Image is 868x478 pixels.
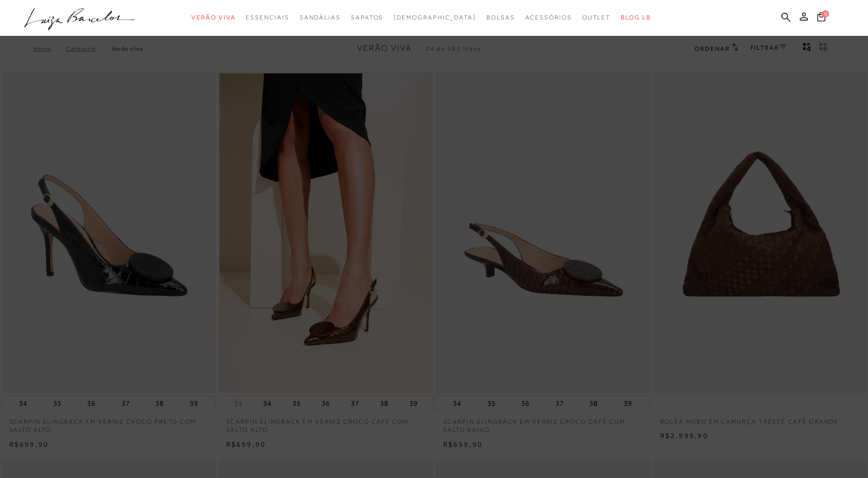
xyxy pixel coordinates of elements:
span: BLOG LB [621,14,650,21]
a: categoryNavScreenReaderText [525,8,572,27]
a: categoryNavScreenReaderText [191,8,235,27]
a: BLOG LB [621,8,650,27]
span: 0 [822,10,829,17]
span: Bolsas [486,14,515,21]
span: Essenciais [246,14,289,21]
a: categoryNavScreenReaderText [582,8,611,27]
span: Outlet [582,14,611,21]
a: noSubCategoriesText [393,8,476,27]
span: [DEMOGRAPHIC_DATA] [393,14,476,21]
span: Acessórios [525,14,572,21]
button: 0 [814,11,828,25]
span: Sandálias [300,14,341,21]
a: categoryNavScreenReaderText [246,8,289,27]
a: categoryNavScreenReaderText [300,8,341,27]
a: categoryNavScreenReaderText [351,8,383,27]
span: Sapatos [351,14,383,21]
a: categoryNavScreenReaderText [486,8,515,27]
span: Verão Viva [191,14,235,21]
